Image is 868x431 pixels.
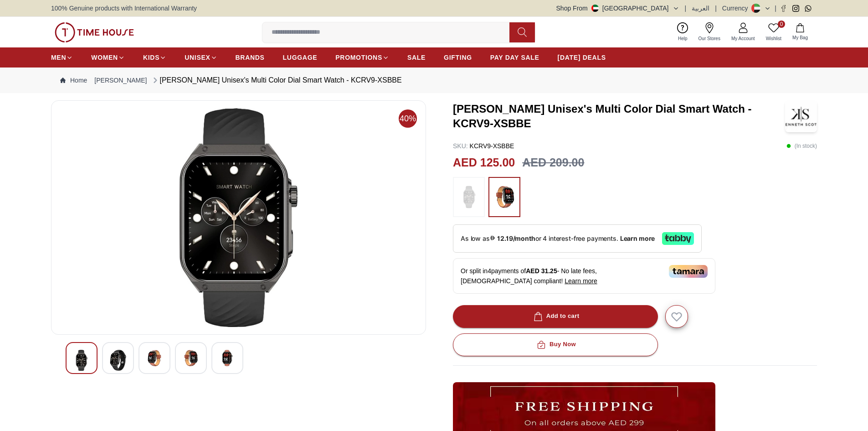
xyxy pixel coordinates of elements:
[236,49,265,66] a: BRANDS
[55,22,134,42] img: ...
[219,350,236,366] img: Kenneth Scott Unisex's Multi Color Dial Smart Watch - KCRV9-XSBBB
[490,53,539,62] span: PAY DAY SALE
[722,4,752,13] div: Currency
[453,333,658,356] button: Buy Now
[674,35,691,42] span: Help
[565,277,597,285] span: Learn more
[493,182,516,213] img: ...
[94,76,147,85] a: [PERSON_NAME]
[91,49,125,66] a: WOMEN
[692,4,709,13] button: العربية
[453,154,515,171] h2: AED 125.00
[444,49,472,66] a: GIFTING
[789,34,812,41] span: My Bag
[185,53,210,62] span: UNISEX
[151,75,402,86] div: [PERSON_NAME] Unisex's Multi Color Dial Smart Watch - KCRV9-XSBBE
[335,53,382,62] span: PROMOTIONS
[558,53,606,62] span: [DATE] DEALS
[407,53,426,62] span: SALE
[185,49,217,66] a: UNISEX
[407,49,426,66] a: SALE
[51,4,197,13] span: 100% Genuine products with International Warranty
[453,305,658,328] button: Add to cart
[143,53,159,62] span: KIDS
[685,4,687,13] span: |
[453,102,785,131] h3: [PERSON_NAME] Unisex's Multi Color Dial Smart Watch - KCRV9-XSBBE
[60,76,87,85] a: Home
[673,21,693,44] a: Help
[591,5,599,12] img: United Arab Emirates
[490,49,539,66] a: PAY DAY SALE
[522,154,584,171] h3: AED 209.00
[778,21,785,28] span: 0
[785,100,817,132] img: Kenneth Scott Unisex's Multi Color Dial Smart Watch - KCRV9-XSBBE
[792,5,799,12] a: Instagram
[143,49,166,66] a: KIDS
[556,4,679,13] button: Shop From[GEOGRAPHIC_DATA]
[236,53,265,62] span: BRANDS
[669,265,708,278] img: Tamara
[51,68,817,93] nav: Breadcrumb
[453,141,514,151] p: KCRV9-XSBBE
[728,35,759,42] span: My Account
[558,49,606,66] a: [DATE] DEALS
[91,53,118,62] span: WOMEN
[760,21,787,44] a: 0Wishlist
[283,49,318,66] a: LUGGAGE
[283,53,318,62] span: LUGGAGE
[73,350,90,371] img: Kenneth Scott Unisex's Multi Color Dial Smart Watch - KCRV9-XSBBB
[780,5,787,12] a: Facebook
[805,5,812,12] a: Whatsapp
[693,21,726,44] a: Our Stores
[335,49,389,66] a: PROMOTIONS
[51,49,73,66] a: MEN
[695,35,724,42] span: Our Stores
[532,311,580,322] div: Add to cart
[453,142,468,150] span: SKU :
[526,267,557,275] span: AED 31.25
[787,21,813,43] button: My Bag
[146,350,163,366] img: Kenneth Scott Unisex's Multi Color Dial Smart Watch - KCRV9-XSBBB
[715,4,717,13] span: |
[444,53,472,62] span: GIFTING
[453,258,715,294] div: Or split in 4 payments of - No late fees, [DEMOGRAPHIC_DATA] compliant!
[762,35,785,42] span: Wishlist
[110,350,126,371] img: Kenneth Scott Unisex's Multi Color Dial Smart Watch - KCRV9-XSBBB
[775,4,776,13] span: |
[457,182,480,213] img: ...
[786,141,817,151] p: ( In stock )
[51,53,66,62] span: MEN
[59,108,418,327] img: Kenneth Scott Unisex's Multi Color Dial Smart Watch - KCRV9-XSBBB
[399,109,417,128] span: 40%
[535,339,576,350] div: Buy Now
[183,350,199,366] img: Kenneth Scott Unisex's Multi Color Dial Smart Watch - KCRV9-XSBBB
